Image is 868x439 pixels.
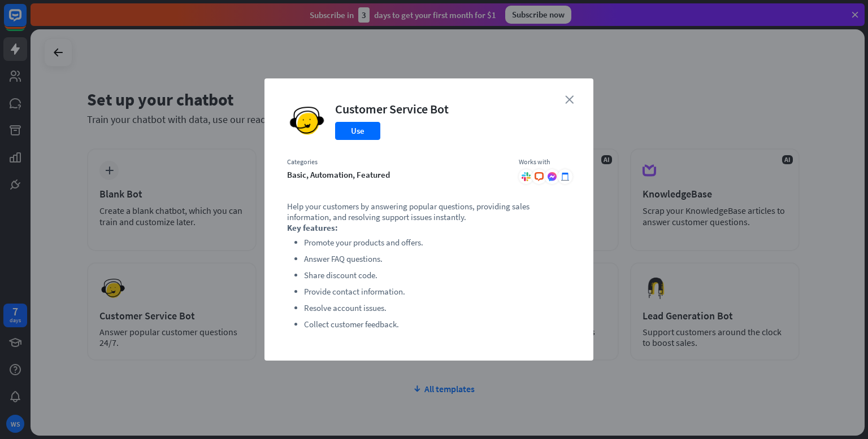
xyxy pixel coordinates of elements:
i: close [565,95,574,104]
div: Customer Service Bot [335,101,449,117]
li: Collect customer feedback. [304,318,571,331]
li: Answer FAQ questions. [304,252,571,266]
button: Open LiveChat chat widget [9,5,43,38]
li: Promote your products and offers. [304,236,571,249]
li: Share discount code. [304,269,571,282]
li: Provide contact information. [304,285,571,298]
div: Categories [287,157,507,166]
p: Help your customers by answering popular questions, providing sales information, and resolving su... [287,201,571,222]
strong: Key features: [287,222,338,233]
img: Customer Service Bot [287,101,327,141]
div: Works with [519,157,571,166]
div: basic, automation, featured [287,169,507,180]
button: Use [335,122,380,140]
li: Resolve account issues. [304,301,571,315]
